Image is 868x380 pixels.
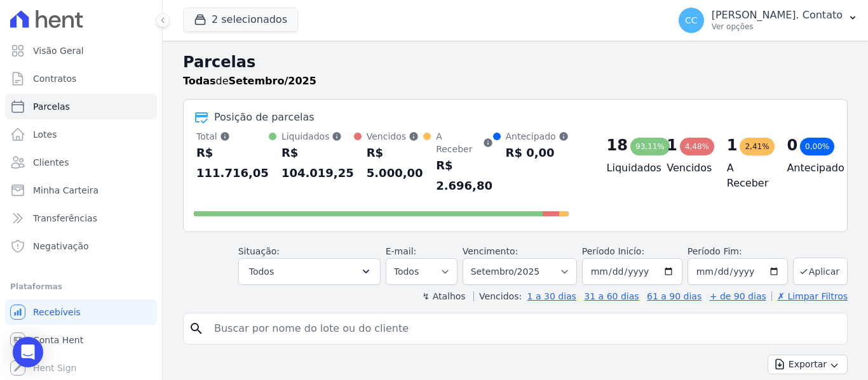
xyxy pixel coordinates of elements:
button: Aplicar [793,258,848,285]
p: [PERSON_NAME]. Contato [712,9,843,22]
button: 2 selecionados [183,8,298,32]
a: Transferências [5,206,157,231]
div: Plataformas [10,279,152,294]
span: Visão Geral [33,44,84,57]
strong: Todas [183,75,216,87]
div: Antecipado [506,130,569,143]
a: 1 a 30 dias [527,291,576,301]
i: search [189,321,204,336]
span: Negativação [33,240,89,252]
a: Recebíveis [5,299,157,325]
a: Visão Geral [5,38,157,63]
div: 18 [607,135,628,155]
div: Vencidos [367,130,423,143]
a: Negativação [5,233,157,259]
input: Buscar por nome do lote ou do cliente [207,316,842,341]
div: Total [196,130,269,143]
span: Recebíveis [33,306,81,318]
label: ↯ Atalhos [422,291,465,301]
strong: Setembro/2025 [229,75,316,87]
span: Conta Hent [33,334,83,346]
label: Período Fim: [688,245,788,258]
label: E-mail: [386,246,417,256]
h4: Liquidados [607,161,647,176]
span: CC [685,16,698,25]
div: R$ 2.696,80 [436,155,492,196]
span: Clientes [33,156,69,169]
a: Conta Hent [5,327,157,353]
div: 93,11% [630,138,670,155]
div: 0,00% [800,138,834,155]
div: Open Intercom Messenger [13,337,43,367]
span: Contratos [33,72,76,85]
button: CC [PERSON_NAME]. Contato Ver opções [668,3,868,38]
p: Ver opções [712,22,843,32]
h4: Antecipado [787,161,827,176]
div: 0 [787,135,797,155]
div: 1 [727,135,738,155]
p: de [183,74,316,89]
span: Lotes [33,128,57,141]
span: Transferências [33,212,97,225]
div: R$ 5.000,00 [367,143,423,183]
div: Liquidados [281,130,354,143]
span: Parcelas [33,100,70,113]
span: Minha Carteira [33,184,98,197]
a: ✗ Limpar Filtros [771,291,848,301]
button: Todos [238,258,381,285]
a: 31 a 60 dias [584,291,639,301]
div: A Receber [436,130,492,155]
a: Lotes [5,122,157,147]
div: Posição de parcelas [214,110,315,125]
h4: Vencidos [667,161,707,176]
button: Exportar [768,355,848,374]
h2: Parcelas [183,51,848,74]
label: Situação: [238,246,280,256]
label: Vencimento: [463,246,518,256]
a: Minha Carteira [5,178,157,203]
span: Todos [249,264,274,279]
div: 2,41% [740,138,774,155]
div: 1 [667,135,677,155]
a: Parcelas [5,94,157,119]
div: 4,48% [680,138,714,155]
a: + de 90 dias [710,291,766,301]
div: R$ 0,00 [506,143,569,163]
label: Período Inicío: [582,246,644,256]
a: 61 a 90 dias [647,291,702,301]
a: Contratos [5,66,157,91]
div: R$ 111.716,05 [196,143,269,183]
label: Vencidos: [473,291,522,301]
h4: A Receber [727,161,767,191]
div: R$ 104.019,25 [281,143,354,183]
a: Clientes [5,150,157,175]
